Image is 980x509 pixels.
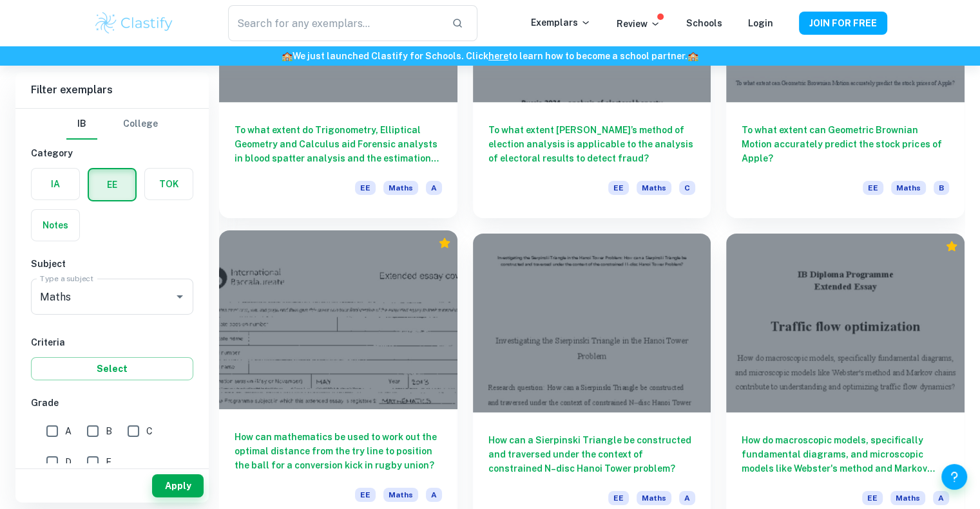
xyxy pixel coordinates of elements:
div: Filter type choice [66,109,158,140]
button: TOK [145,169,193,199]
div: Premium [945,240,958,253]
button: Open [171,288,189,306]
h6: Filter exemplars [15,72,209,108]
span: B [106,424,112,438]
span: Maths [637,491,671,505]
h6: We just launched Clastify for Schools. Click to learn how to become a school partner. [3,49,977,63]
h6: To what extent can Geometric Brownian Motion accurately predict the stock prices of Apple? [742,123,949,165]
span: EE [608,181,629,195]
span: EE [862,491,883,505]
img: Clastify logo [93,10,175,36]
label: Type a subject [40,273,93,284]
h6: To what extent [PERSON_NAME]’s method of election analysis is applicable to the analysis of elect... [488,123,696,165]
input: Search for any exemplars... [228,5,441,41]
h6: Subject [31,257,193,271]
span: 🏫 [687,51,698,61]
a: here [488,51,508,61]
span: Maths [383,181,418,195]
button: IB [66,109,97,140]
span: A [933,491,949,505]
button: IA [32,169,79,199]
a: Login [748,18,773,28]
button: JOIN FOR FREE [799,12,887,35]
button: Help and Feedback [941,464,967,490]
span: Maths [891,181,926,195]
button: Apply [152,474,204,497]
h6: How can a Sierpinski Triangle be constructed and traversed under the context of constrained N–dis... [488,433,696,476]
span: E [106,455,111,469]
h6: Criteria [31,335,193,349]
button: EE [89,169,135,200]
h6: Category [31,146,193,160]
a: Schools [686,18,722,28]
span: Maths [637,181,671,195]
span: D [65,455,72,469]
span: Maths [383,488,418,502]
span: EE [608,491,629,505]
span: Maths [890,491,925,505]
h6: How can mathematics be used to work out the optimal distance from the try line to position the ba... [235,430,442,472]
span: EE [863,181,883,195]
span: B [934,181,949,195]
h6: How do macroscopic models, specifically fundamental diagrams, and microscopic models like Webster... [742,433,949,476]
button: College [123,109,158,140]
span: EE [355,181,376,195]
span: A [65,424,72,438]
p: Exemplars [531,15,591,30]
p: Review [617,17,660,31]
h6: To what extent do Trigonometry, Elliptical Geometry and Calculus aid Forensic analysts in blood s... [235,123,442,165]
span: EE [355,488,376,502]
button: Notes [32,210,79,241]
span: C [679,181,695,195]
span: A [426,181,442,195]
span: 🏫 [282,51,293,61]
button: Select [31,357,193,380]
span: A [679,491,695,505]
div: Premium [438,237,451,250]
h6: Grade [31,396,193,410]
span: C [146,424,153,438]
span: A [426,488,442,502]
